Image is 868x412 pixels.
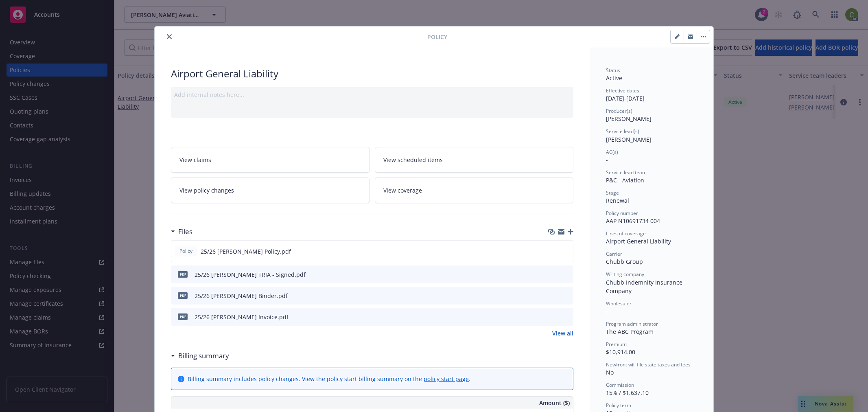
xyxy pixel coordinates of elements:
[606,250,622,257] span: Carrier
[606,67,620,74] span: Status
[179,186,234,195] span: View policy changes
[171,147,370,173] a: View claims
[171,226,192,237] div: Files
[179,156,211,164] span: View claims
[178,226,192,237] h3: Files
[606,307,608,315] span: -
[606,176,644,184] span: P&C - Aviation
[174,90,570,99] div: Add internal notes here...
[171,67,573,81] div: Airport General Liability
[606,320,658,327] span: Program administrator
[606,87,697,103] div: [DATE] - [DATE]
[424,375,469,383] a: policy start page
[606,381,634,388] span: Commission
[606,300,632,307] span: Wholesaler
[606,348,635,356] span: $10,914.00
[606,74,622,82] span: Active
[606,389,649,397] span: 15% / $1,637.10
[606,136,652,143] span: [PERSON_NAME]
[552,329,573,337] a: View all
[606,128,639,135] span: Service lead(s)
[427,33,447,41] span: Policy
[383,186,422,195] span: View coverage
[606,271,644,278] span: Writing company
[178,292,188,298] span: pdf
[606,341,627,348] span: Premium
[606,217,660,225] span: AAP N10691734 004
[195,313,289,321] div: 25/26 [PERSON_NAME] Invoice.pdf
[606,361,691,368] span: Newfront will file state taxes and fees
[563,313,570,321] button: preview file
[550,291,556,300] button: download file
[171,178,370,203] a: View policy changes
[383,156,443,164] span: View scheduled items
[606,328,654,335] span: The ABC Program
[606,87,639,94] span: Effective dates
[563,291,570,300] button: preview file
[606,368,614,376] span: No
[606,156,608,164] span: -
[606,115,652,123] span: [PERSON_NAME]
[563,270,570,279] button: preview file
[549,247,556,256] button: download file
[188,375,470,383] div: Billing summary includes policy changes. View the policy start billing summary on the .
[562,247,570,256] button: preview file
[606,149,618,156] span: AC(s)
[550,270,556,279] button: download file
[606,237,697,245] div: Airport General Liability
[606,230,646,237] span: Lines of coverage
[539,399,570,407] span: Amount ($)
[550,313,556,321] button: download file
[178,351,229,361] h3: Billing summary
[606,107,632,114] span: Producer(s)
[178,248,194,255] span: Policy
[606,189,619,196] span: Stage
[606,278,684,295] span: Chubb Indemnity Insurance Company
[195,270,306,279] div: 25/26 [PERSON_NAME] TRIA - Signed.pdf
[171,351,229,361] div: Billing summary
[178,271,188,277] span: pdf
[606,258,643,265] span: Chubb Group
[606,402,631,409] span: Policy term
[375,178,574,203] a: View coverage
[178,313,188,320] span: pdf
[606,210,638,217] span: Policy number
[606,197,629,204] span: Renewal
[195,291,288,300] div: 25/26 [PERSON_NAME] Binder.pdf
[606,169,647,176] span: Service lead team
[164,32,174,42] button: close
[375,147,574,173] a: View scheduled items
[201,247,291,256] span: 25/26 [PERSON_NAME] Policy.pdf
